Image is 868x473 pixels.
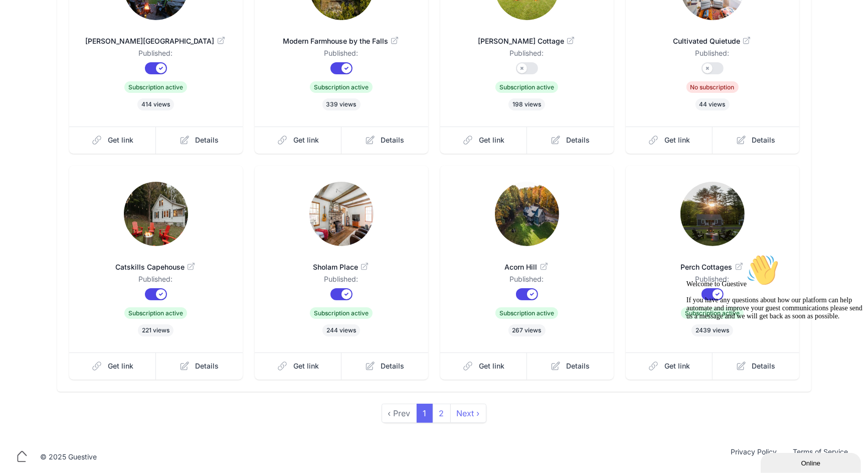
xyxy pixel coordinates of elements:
[85,48,227,62] dd: Published:
[85,250,227,274] a: Catskills Capehouse
[124,81,187,93] span: Subscription active
[440,352,528,380] a: Get link
[508,98,545,110] span: 198 views
[567,361,590,371] span: Details
[69,127,156,154] a: Get link
[4,30,180,70] span: Welcome to Guestive If you have any questions about how our platform can help automate and improv...
[508,324,546,336] span: 267 views
[341,352,428,380] a: Details
[417,404,433,423] span: 1
[642,36,783,46] span: Cultivated Quietude
[433,404,451,423] a: 2
[271,36,412,46] span: Modern Farmhouse by the Falls
[4,4,185,70] div: Welcome to Guestive👋If you have any questions about how our platform can help automate and improv...
[713,127,799,154] a: Details
[664,135,690,145] span: Get link
[664,361,690,371] span: Get link
[456,274,598,288] dd: Published:
[138,324,173,336] span: 221 views
[681,307,744,319] span: Subscription active
[124,307,187,319] span: Subscription active
[680,182,745,246] img: 0uo6fp2wb57pvq4v6w237t4x8v8h
[479,135,504,145] span: Get link
[642,262,783,272] span: Perch Cottages
[124,182,188,246] img: tl5jf171fnvyd6sjfafv0d7ncw02
[527,127,614,154] a: Details
[642,250,783,274] a: Perch Cottages
[293,361,319,371] span: Get link
[108,135,133,145] span: Get link
[108,361,133,371] span: Get link
[40,452,97,462] div: © 2025 Guestive
[642,24,783,48] a: Cultivated Quietude
[156,127,243,154] a: Details
[456,250,598,274] a: Acorn Hill
[567,135,590,145] span: Details
[456,262,598,272] span: Acorn Hill
[271,24,412,48] a: Modern Farmhouse by the Falls
[271,274,412,288] dd: Published:
[293,135,319,145] span: Get link
[309,182,374,246] img: pagmpvtx35557diczqqovcmn2chs
[382,404,486,423] nav: pager
[64,4,96,36] img: :wave:
[642,274,783,288] dd: Published:
[255,127,342,154] a: Get link
[456,48,598,62] dd: Published:
[85,274,227,288] dd: Published:
[310,307,373,319] span: Subscription active
[255,352,342,380] a: Get link
[85,36,227,46] span: [PERSON_NAME][GEOGRAPHIC_DATA]
[271,250,412,274] a: Sholam Place
[69,352,156,380] a: Get link
[696,98,730,110] span: 44 views
[761,451,863,473] iframe: chat widget
[381,135,405,145] span: Details
[440,127,528,154] a: Get link
[271,48,412,62] dd: Published:
[85,262,227,272] span: Catskills Capehouse
[686,81,739,93] span: No subscription
[310,81,373,93] span: Subscription active
[450,404,486,423] a: next
[341,127,428,154] a: Details
[723,447,785,467] a: Privacy Policy
[642,48,783,62] dd: Published:
[322,324,360,336] span: 244 views
[381,361,405,371] span: Details
[752,135,776,145] span: Details
[527,352,614,380] a: Details
[456,24,598,48] a: [PERSON_NAME] Cottage
[196,135,219,145] span: Details
[196,361,219,371] span: Details
[85,24,227,48] a: [PERSON_NAME][GEOGRAPHIC_DATA]
[626,352,713,380] a: Get link
[271,262,412,272] span: Sholam Place
[382,404,417,423] span: ‹ Prev
[626,127,713,154] a: Get link
[495,307,558,319] span: Subscription active
[137,98,174,110] span: 414 views
[495,182,559,246] img: xn43evbbayg2pjjjtz1wn17ag0ji
[479,361,504,371] span: Get link
[322,98,361,110] span: 339 views
[682,250,863,448] iframe: chat widget
[456,36,598,46] span: [PERSON_NAME] Cottage
[495,81,558,93] span: Subscription active
[156,352,243,380] a: Details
